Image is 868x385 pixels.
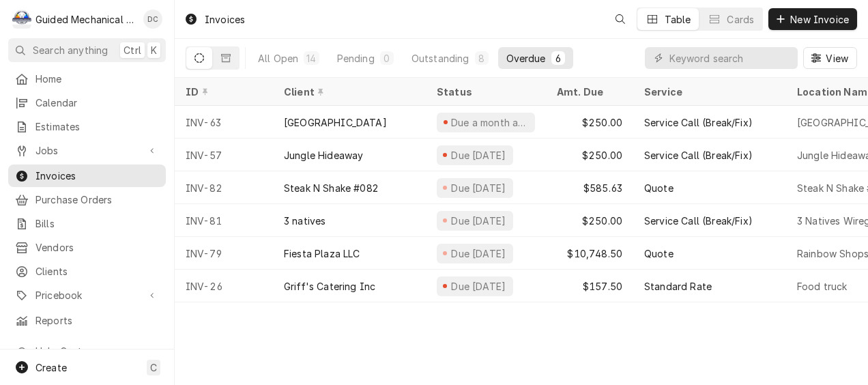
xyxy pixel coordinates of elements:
a: Go to Jobs [8,139,166,162]
div: $250.00 [546,204,633,237]
div: $157.50 [546,270,633,302]
div: 6 [554,51,562,66]
span: Help Center [35,344,158,358]
div: 8 [478,51,486,66]
div: Service [644,85,772,99]
div: Guided Mechanical Services, LLC's Avatar [12,10,31,29]
a: Vendors [8,236,166,259]
div: $250.00 [546,106,633,139]
span: Ctrl [124,43,141,57]
div: Due [DATE] [450,181,508,195]
span: Home [35,72,159,86]
div: 14 [306,51,316,66]
div: Daniel Cornell's Avatar [143,10,162,29]
div: Cards [727,12,754,27]
div: DC [143,10,162,29]
input: Keyword search [669,47,791,69]
a: Go to Pricebook [8,284,166,306]
div: Client [284,85,412,99]
div: Pending [337,51,375,66]
div: 0 [383,51,391,66]
span: Clients [35,264,159,279]
button: View [803,47,857,69]
span: K [151,43,157,57]
a: Invoices [8,165,166,187]
span: Create [35,362,67,373]
span: Purchase Orders [35,192,159,207]
span: View [823,51,851,66]
div: Due [DATE] [450,279,508,294]
div: Quote [644,246,674,261]
a: Clients [8,260,166,283]
div: $250.00 [546,139,633,171]
div: INV-26 [175,270,273,302]
div: Outstanding [411,51,469,66]
div: [GEOGRAPHIC_DATA] [284,115,387,130]
div: Food truck [797,279,848,294]
div: Due a month ago [450,115,530,130]
div: Amt. Due [557,85,620,99]
div: INV-57 [175,139,273,171]
span: C [150,360,157,375]
div: Jungle Hideaway [284,148,363,162]
span: Bills [35,216,159,231]
span: Search anything [33,43,108,57]
div: ID [186,85,259,99]
div: 3 natives [284,214,325,228]
div: INV-79 [175,237,273,270]
div: INV-81 [175,204,273,237]
div: All Open [258,51,298,66]
div: INV-82 [175,171,273,204]
span: Invoices [35,169,159,183]
div: Guided Mechanical Services, LLC [35,12,136,27]
a: Home [8,68,166,90]
div: Overdue [506,51,546,66]
span: Reports [35,313,159,328]
div: Service Call (Break/Fix) [644,214,753,228]
a: Reports [8,309,166,332]
div: Due [DATE] [450,148,508,162]
div: $585.63 [546,171,633,204]
div: INV-63 [175,106,273,139]
div: Fiesta Plaza LLC [284,246,360,261]
a: Purchase Orders [8,188,166,211]
div: Due [DATE] [450,214,508,228]
div: Quote [644,181,674,195]
div: $10,748.50 [546,237,633,270]
a: Bills [8,212,166,235]
button: New Invoice [768,8,857,30]
span: Pricebook [35,288,139,302]
button: Open search [609,8,631,30]
span: Calendar [35,96,159,110]
div: Service Call (Break/Fix) [644,115,753,130]
span: Estimates [35,119,159,134]
div: G [12,10,31,29]
a: Calendar [8,91,166,114]
div: Standard Rate [644,279,712,294]
div: Griff's Catering Inc [284,279,375,294]
span: Vendors [35,240,159,255]
div: Service Call (Break/Fix) [644,148,753,162]
div: Table [665,12,691,27]
a: Go to Help Center [8,340,166,362]
span: Jobs [35,143,139,158]
span: New Invoice [787,12,852,27]
div: Steak N Shake #082 [284,181,378,195]
button: Search anythingCtrlK [8,38,166,62]
div: Status [437,85,532,99]
a: Estimates [8,115,166,138]
div: Due [DATE] [450,246,508,261]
